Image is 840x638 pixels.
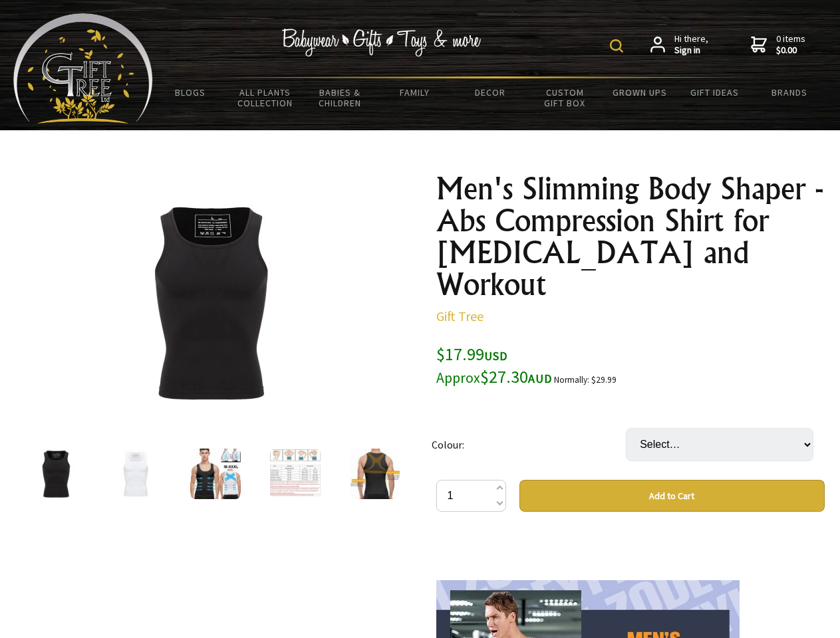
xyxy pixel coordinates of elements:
a: BLOGS [153,78,228,106]
small: Normally: $29.99 [554,374,617,385]
span: 0 items [776,33,805,56]
img: Babywear - Gifts - Toys & more [282,29,482,56]
a: Hi there,Sign in [650,33,708,56]
a: 0 items$0.00 [751,33,805,56]
button: Add to Cart [519,480,825,512]
small: Approx [436,369,480,387]
a: Family [378,78,453,106]
img: Men's Slimming Body Shaper - Abs Compression Shirt for Gynecomastia and Workout [270,449,321,499]
img: Men's Slimming Body Shaper - Abs Compression Shirt for Gynecomastia and Workout [110,449,161,499]
span: Hi there, [674,33,708,56]
a: Gift Ideas [677,78,752,106]
strong: $0.00 [776,45,805,56]
a: All Plants Collection [228,78,303,117]
strong: Sign in [674,45,708,56]
img: Men's Slimming Body Shaper - Abs Compression Shirt for Gynecomastia and Workout [190,449,241,499]
img: product search [610,39,623,53]
a: Grown Ups [602,78,677,106]
span: USD [484,348,507,364]
td: Colour: [432,409,626,480]
h1: Men's Slimming Body Shaper - Abs Compression Shirt for [MEDICAL_DATA] and Workout [436,173,825,300]
img: Men's Slimming Body Shaper - Abs Compression Shirt for Gynecomastia and Workout [31,449,81,499]
img: Babyware - Gifts - Toys and more... [13,13,153,124]
img: Men's Slimming Body Shaper - Abs Compression Shirt for Gynecomastia and Workout [350,449,400,499]
span: AUD [528,371,552,386]
img: Men's Slimming Body Shaper - Abs Compression Shirt for Gynecomastia and Workout [106,199,314,406]
a: Brands [752,78,827,106]
a: Custom Gift Box [527,78,603,117]
a: Gift Tree [436,308,484,324]
a: Decor [452,78,527,106]
a: Babies & Children [303,78,378,117]
span: $17.99 $27.30 [436,343,552,387]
